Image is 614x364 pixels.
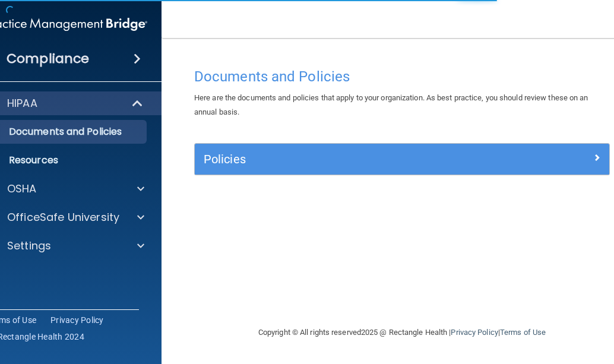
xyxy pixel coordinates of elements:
[204,150,600,169] a: Policies
[451,328,498,337] a: Privacy Policy
[194,69,610,84] h4: Documents and Policies
[7,182,37,196] p: OSHA
[204,153,497,166] h5: Policies
[7,50,89,67] h4: Compliance
[7,96,37,110] p: HIPAA
[500,328,546,337] a: Terms of Use
[50,314,104,326] a: Privacy Policy
[7,210,119,224] p: OfficeSafe University
[7,239,51,253] p: Settings
[194,93,588,116] span: Here are the documents and policies that apply to your organization. As best practice, you should...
